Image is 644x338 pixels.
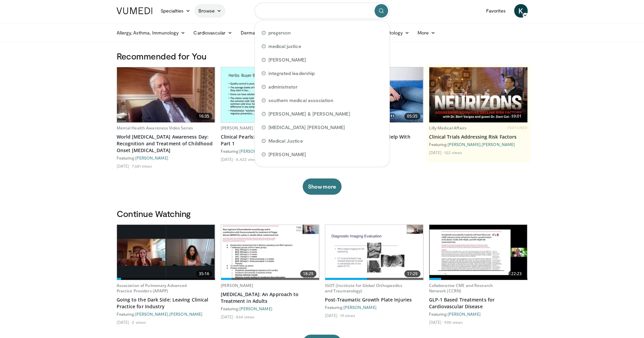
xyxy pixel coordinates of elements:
div: Featuring: , [429,142,528,147]
a: Dermatology [237,26,279,40]
a: Cardiovascular [189,26,236,40]
span: 16:35 [196,113,212,120]
a: [PERSON_NAME] [239,306,272,311]
a: Browse [194,4,225,18]
a: [PERSON_NAME] [221,283,254,288]
img: 1541e73f-d457-4c7d-a135-57e066998777.png.620x360_q85_upscale.jpg [429,67,527,122]
a: [PERSON_NAME] [448,312,481,316]
a: Clinical Trials Addressing Risk Factors [429,134,528,140]
a: GLP-1 Based Treatments for Cardiovascular Disease [429,296,528,310]
span: 17:29 [404,270,421,277]
a: Association of Pulmonary Advanced Practice Providers (APAPP) [117,283,187,294]
div: Featuring: [221,148,319,154]
span: [PERSON_NAME] [268,56,306,63]
li: 122 views [444,150,462,155]
a: [PERSON_NAME] [482,142,515,147]
span: integrated leadership [268,70,315,77]
a: [PERSON_NAME] [221,125,254,131]
a: Mental Health Awareness Video Series [117,125,193,131]
li: [DATE] [117,319,131,325]
img: 7e346c6a-723c-4746-90d1-980ba41bcbae.620x360_q85_upscale.jpg [221,225,319,280]
span: 18:29 [300,270,316,277]
a: IGOT (Institute for Global Orthopaedics and Traumatology) [325,283,403,294]
li: [DATE] [429,319,444,325]
div: Featuring: [429,311,528,317]
img: 664ae1f9-9833-480b-b2d2-96ec382e3176.620x360_q85_upscale.jpg [325,225,423,280]
div: Featuring: [221,306,319,311]
a: Clinical Pearls: General Neurology Topics Part 1 [221,134,319,147]
a: [MEDICAL_DATA]: An Approach to Treatment in Adults [221,291,319,305]
li: 7,681 views [132,163,152,169]
span: FEATURED [507,125,527,130]
h3: Recommended for You [117,51,528,62]
span: Medical Justice [268,138,303,144]
li: 864 views [236,314,255,319]
li: 8,422 views [236,156,258,162]
span: [PERSON_NAME] [268,151,306,158]
a: World [MEDICAL_DATA] Awareness Day: Recognition and Treatment of Childhood Onset [MEDICAL_DATA] [117,134,215,154]
li: 900 views [444,319,463,325]
a: [PERSON_NAME] [343,305,377,310]
a: 17:29 [325,225,423,280]
span: medical justice [268,43,301,50]
img: 91ec4e47-6cc3-4d45-a77d-be3eb23d61cb.620x360_q85_upscale.jpg [221,67,319,122]
a: 19:01 [429,67,527,122]
img: f81ace16-2822-4ddf-bfd8-9ac4a8254ac2.620x360_q85_upscale.jpg [429,225,527,280]
a: [PERSON_NAME] [135,312,168,316]
a: 16:35 [117,67,215,122]
span: administrator [268,83,298,90]
a: 22:23 [429,225,527,280]
a: [PERSON_NAME] [169,312,202,316]
button: Show more [303,178,341,195]
img: dad9b3bb-f8af-4dab-abc0-c3e0a61b252e.620x360_q85_upscale.jpg [117,67,215,122]
a: Going to the Dark Side: Leaving Clinical Practice for Industry [117,296,215,310]
span: [PERSON_NAME] & [PERSON_NAME] [268,111,350,117]
div: Featuring: , [117,311,215,317]
a: [PERSON_NAME] [239,149,272,153]
span: [MEDICAL_DATA] [PERSON_NAME] [268,124,345,131]
a: More [413,26,439,40]
a: [PERSON_NAME] [448,142,481,147]
a: Post-Traumatic Growth Plate Injuries [325,296,424,303]
li: 2 views [132,319,146,325]
li: [DATE] [117,163,131,169]
span: 35:16 [196,270,212,277]
img: c94d3904-a1b4-47ab-b3c3-0dc4a35c2df0.620x360_q85_upscale.jpg [117,225,215,280]
input: Search topics, interventions [255,3,390,19]
li: 19 views [340,313,355,318]
a: 18:29 [221,225,319,280]
a: Allergy, Asthma, Immunology [113,26,190,40]
a: K [514,4,528,18]
a: Rheumatology [367,26,413,40]
a: Favorites [482,4,510,18]
span: southern medical association [268,97,334,104]
img: VuMedi Logo [117,7,152,14]
a: Specialties [157,4,195,18]
a: Collaborative CME and Research Network (CCRN) [429,283,493,294]
li: [DATE] [221,314,235,319]
a: 38:01 [221,67,319,122]
li: [DATE] [429,150,444,155]
span: 19:01 [508,113,525,120]
li: [DATE] [221,156,235,162]
li: [DATE] [325,313,339,318]
span: 22:23 [508,270,525,277]
a: 35:16 [117,225,215,280]
h3: Continue Watching [117,208,528,219]
span: pregerson [268,29,291,36]
a: [PERSON_NAME] [135,155,168,160]
a: Lilly Medical Affairs [429,125,467,131]
span: 05:35 [404,113,421,120]
div: Featuring: [325,305,424,310]
div: Featuring: [117,155,215,161]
